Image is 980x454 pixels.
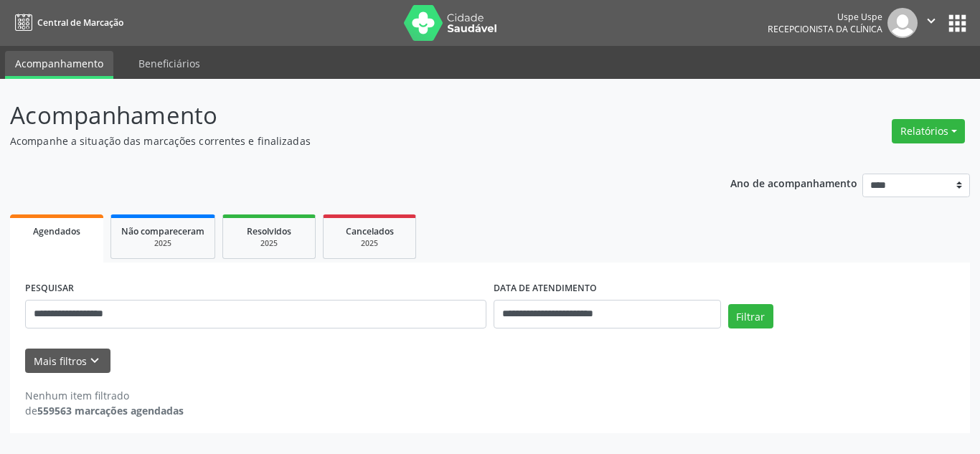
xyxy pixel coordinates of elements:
[494,278,597,300] label: DATA DE ATENDIMENTO
[768,11,882,23] div: Uspe Uspe
[121,225,204,237] span: Não compareceram
[25,403,184,418] div: de
[892,119,965,143] button: Relatórios
[918,8,945,38] button: 
[25,388,184,403] div: Nenhum item filtrado
[346,225,394,237] span: Cancelados
[121,238,204,249] div: 2025
[247,225,291,237] span: Resolvidos
[87,353,103,369] i: keyboard_arrow_down
[25,349,110,374] button: Mais filtroskeyboard_arrow_down
[37,404,184,417] strong: 559563 marcações agendadas
[128,51,210,76] a: Beneficiários
[10,11,123,34] a: Central de Marcação
[728,304,773,328] button: Filtrar
[25,278,74,300] label: PESQUISAR
[923,13,939,29] i: 
[233,238,305,249] div: 2025
[887,8,918,38] img: img
[33,225,80,237] span: Agendados
[768,23,882,35] span: Recepcionista da clínica
[10,98,682,133] p: Acompanhamento
[5,51,113,79] a: Acompanhamento
[945,11,970,36] button: apps
[10,133,682,148] p: Acompanhe a situação das marcações correntes e finalizadas
[730,174,857,191] p: Ano de acompanhamento
[334,238,405,249] div: 2025
[37,16,123,29] span: Central de Marcação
